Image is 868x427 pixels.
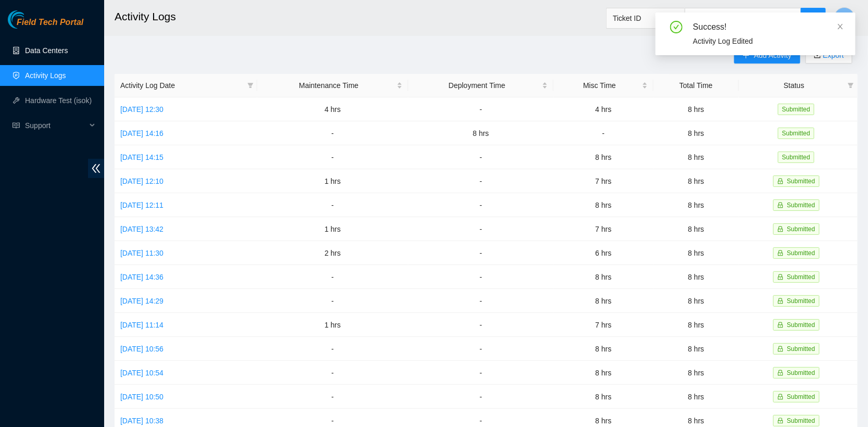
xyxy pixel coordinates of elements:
td: - [408,313,553,337]
span: lock [777,322,784,328]
a: [DATE] 11:30 [120,249,163,257]
td: - [408,217,553,241]
span: check-circle [670,21,683,33]
td: - [257,289,408,313]
td: 8 hrs [553,385,653,409]
td: 1 hrs [257,217,408,241]
a: Akamai TechnologiesField Tech Portal [8,19,83,32]
span: lock [777,394,784,400]
td: 8 hrs [653,217,739,241]
span: lock [777,274,784,280]
td: - [408,337,553,361]
td: - [257,337,408,361]
td: - [408,169,553,193]
td: 8 hrs [653,169,739,193]
span: lock [777,370,784,376]
td: 4 hrs [553,97,653,121]
td: 8 hrs [653,121,739,145]
td: 8 hrs [653,385,739,409]
td: 7 hrs [553,217,653,241]
a: [DATE] 14:15 [120,153,163,161]
td: 1 hrs [257,313,408,337]
span: read [12,122,20,129]
td: 8 hrs [653,97,739,121]
div: Activity Log Edited [693,35,843,47]
a: [DATE] 11:14 [120,321,163,329]
span: close [837,23,844,30]
div: Success! [693,21,843,33]
span: Submitted [778,152,814,163]
button: A [834,7,855,28]
td: 8 hrs [653,145,739,169]
td: 8 hrs [553,145,653,169]
a: Activity Logs [25,71,66,80]
a: [DATE] 10:50 [120,393,163,401]
span: Submitted [787,321,815,329]
span: Submitted [787,297,815,305]
a: [DATE] 12:11 [120,201,163,209]
td: - [408,265,553,289]
span: lock [777,418,784,424]
span: filter [247,82,254,89]
span: Submitted [778,104,814,115]
a: [DATE] 14:29 [120,297,163,305]
span: Support [25,115,86,136]
span: lock [777,202,784,208]
td: 8 hrs [653,289,739,313]
span: Submitted [787,369,815,376]
a: [DATE] 10:54 [120,369,163,377]
td: - [408,241,553,265]
a: [DATE] 10:38 [120,417,163,425]
a: Hardware Test (isok) [25,96,92,105]
span: Submitted [778,128,814,139]
td: 8 hrs [653,313,739,337]
span: Submitted [787,393,815,400]
td: 8 hrs [653,193,739,217]
span: A [842,11,848,24]
a: [DATE] 14:36 [120,273,163,281]
td: 8 hrs [653,361,739,385]
a: Data Centers [25,46,68,55]
span: Field Tech Portal [17,18,83,28]
button: search [801,8,826,29]
td: - [408,97,553,121]
td: 8 hrs [653,241,739,265]
span: Activity Log Date [120,80,243,91]
span: filter [848,82,854,89]
td: - [257,361,408,385]
input: Enter text here... [685,8,801,29]
span: lock [777,250,784,256]
td: 8 hrs [408,121,553,145]
span: filter [245,78,256,93]
img: Akamai Technologies [8,10,53,29]
span: lock [777,298,784,304]
span: Submitted [787,225,815,233]
span: filter [846,78,856,93]
span: lock [777,178,784,184]
span: Submitted [787,202,815,209]
span: Submitted [787,178,815,185]
td: 6 hrs [553,241,653,265]
a: [DATE] 12:10 [120,177,163,185]
td: 2 hrs [257,241,408,265]
span: Status [745,80,844,91]
a: [DATE] 14:16 [120,129,163,137]
td: 7 hrs [553,313,653,337]
td: - [553,121,653,145]
a: [DATE] 12:30 [120,105,163,114]
span: lock [777,346,784,352]
td: 8 hrs [653,265,739,289]
td: 8 hrs [553,337,653,361]
td: 8 hrs [553,289,653,313]
td: 8 hrs [553,361,653,385]
td: - [408,289,553,313]
span: lock [777,226,784,232]
a: [DATE] 10:56 [120,345,163,353]
td: 8 hrs [553,265,653,289]
span: Ticket ID [613,10,678,26]
td: - [408,193,553,217]
td: - [408,385,553,409]
span: double-left [88,159,104,178]
span: Submitted [787,417,815,424]
th: Total Time [653,74,739,97]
